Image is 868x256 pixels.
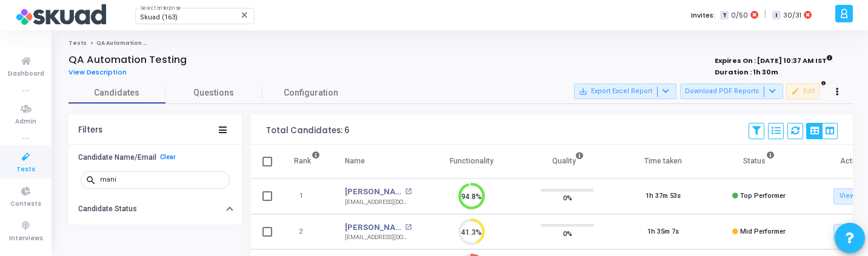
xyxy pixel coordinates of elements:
[281,145,333,179] th: Rank
[519,145,615,179] th: Quality
[68,39,87,47] a: Tests
[731,10,748,21] span: 0/50
[711,145,807,179] th: Status
[691,10,715,21] label: Invites:
[806,123,838,139] div: View Options
[266,126,349,136] div: Total Candidates: 6
[764,8,766,21] span: |
[424,145,519,179] th: Functionality
[68,87,165,99] span: Candidates
[405,224,412,231] mat-icon: open_in_new
[786,84,820,99] button: Edit
[95,225,129,239] span: Invite Sent
[563,227,572,239] span: 0%
[772,11,780,20] span: I
[345,222,402,234] a: [PERSON_NAME]
[68,67,127,77] span: View Description
[78,153,156,162] h6: Candidate Name/Email
[740,228,786,235] span: Mid Performer
[100,176,225,183] input: Search...
[68,148,242,166] button: Candidate Name/EmailClear
[345,186,402,198] a: [PERSON_NAME] L
[783,10,801,21] span: 30/31
[8,69,44,79] span: Dashboard
[9,234,43,244] span: Interviews
[345,198,412,207] div: [EMAIL_ADDRESS][DOMAIN_NAME]
[240,10,250,20] mat-icon: Clear
[579,87,587,96] mat-icon: save_alt
[680,84,783,99] button: Download PDF Reports
[140,13,178,21] span: Skuad (163)
[284,87,338,99] span: Configuration
[345,154,365,168] div: Name
[78,125,102,135] div: Filters
[646,191,681,202] div: 1h 37m 53s
[644,154,682,168] div: Time taken
[68,39,853,47] nav: breadcrumb
[345,233,412,242] div: [EMAIL_ADDRESS][DOMAIN_NAME]
[740,192,786,200] span: Top Performer
[574,84,676,99] button: Export Excel Report
[10,199,41,209] span: Contests
[78,205,137,214] h6: Candidate Status
[281,214,333,250] td: 2
[281,179,333,214] td: 1
[85,174,100,185] mat-icon: search
[96,39,167,47] span: QA Automation Testing
[563,192,572,204] span: 0%
[160,153,176,161] a: Clear
[165,87,262,99] span: Questions
[647,227,679,237] div: 1h 35m 7s
[15,3,106,27] img: logo
[720,11,728,20] span: T
[68,68,136,76] a: View Description
[16,165,35,175] span: Tests
[68,200,242,218] button: Candidate Status
[791,87,800,96] mat-icon: edit
[715,67,778,77] strong: Duration : 1h 30m
[715,53,833,66] strong: Expires On : [DATE] 10:37 AM IST
[405,188,412,195] mat-icon: open_in_new
[68,54,187,66] h4: QA Automation Testing
[15,117,36,127] span: Admin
